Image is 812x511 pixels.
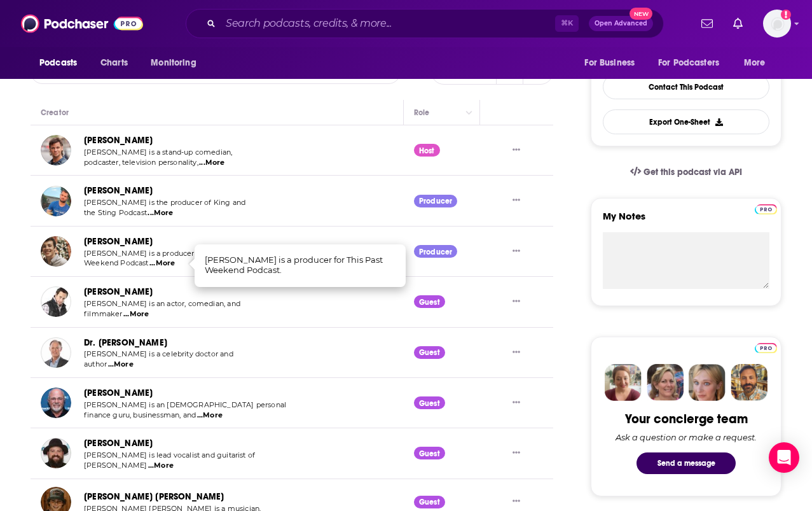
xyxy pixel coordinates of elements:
[148,461,174,471] span: ...More
[84,337,167,348] a: Dr. [PERSON_NAME]
[647,364,684,401] img: Barbara Profile
[781,10,791,20] svg: Add a profile image
[755,204,777,214] img: Podchaser Pro
[84,198,245,207] span: [PERSON_NAME] is the producer of King and
[41,135,71,165] img: Theo Von
[100,54,128,72] span: Charts
[84,258,149,267] span: Weekend Podcast
[744,54,766,72] span: More
[658,54,719,72] span: For Podcasters
[41,438,71,468] img: Zac Brown
[41,105,69,120] div: Creator
[507,495,525,508] button: Show More Button
[620,157,752,188] a: Get this podcast via API
[41,186,71,216] img: Nick Davis
[41,286,71,317] img: Pauly Shore
[575,51,650,75] button: open menu
[414,447,445,459] div: Guest
[603,109,769,134] button: Export One-Sheet
[462,105,477,120] button: Column Actions
[197,410,223,421] span: ...More
[84,400,286,409] span: [PERSON_NAME] is an [DEMOGRAPHIC_DATA] personal
[616,432,757,442] div: Ask a question or make a request.
[221,13,555,34] input: Search podcasts, credits, & more...
[507,447,525,460] button: Show More Button
[605,364,642,401] img: Sydney Profile
[603,210,769,232] label: My Notes
[31,51,93,75] button: open menu
[84,410,196,419] span: finance guru, businessman, and
[763,10,791,38] button: Show profile menu
[84,135,153,146] a: [PERSON_NAME]
[414,346,445,359] div: Guest
[84,360,107,368] span: author
[84,158,198,167] span: podcaster, television personality,
[414,144,440,157] div: Host
[84,208,147,217] span: the Sting Podcast
[507,346,525,359] button: Show More Button
[21,11,143,36] img: Podchaser - Follow, Share and Rate Podcasts
[414,295,445,308] div: Guest
[84,249,239,258] span: [PERSON_NAME] is a producer for This Past
[584,54,635,72] span: For Business
[41,388,71,418] img: Dave Ramsey
[84,349,233,358] span: [PERSON_NAME] is a celebrity doctor and
[755,202,777,214] a: Pro website
[414,245,457,258] div: Producer
[643,167,742,178] span: Get this podcast via API
[414,396,445,409] div: Guest
[41,337,71,368] a: Dr. David Perlmutter
[769,442,799,473] div: Open Intercom Messenger
[696,13,718,34] a: Show notifications dropdown
[84,299,240,308] span: [PERSON_NAME] is an actor, comedian, and
[84,236,153,247] a: [PERSON_NAME]
[728,13,748,34] a: Show notifications dropdown
[689,364,726,401] img: Jules Profile
[149,258,175,269] span: ...More
[507,194,525,207] button: Show More Button
[84,491,224,502] a: [PERSON_NAME] [PERSON_NAME]
[414,105,432,120] div: Role
[735,51,781,75] button: open menu
[186,9,664,38] div: Search podcasts, credits, & more...
[414,496,445,508] div: Guest
[507,245,525,258] button: Show More Button
[84,388,153,398] a: [PERSON_NAME]
[142,51,212,75] button: open menu
[41,236,71,267] img: Sean Dugan
[555,15,579,32] span: ⌘ K
[108,360,134,370] span: ...More
[123,309,149,319] span: ...More
[637,452,736,474] button: Send a message
[755,343,777,353] img: Podchaser Pro
[589,16,653,31] button: Open AdvancedNew
[39,54,77,72] span: Podcasts
[84,438,153,449] a: [PERSON_NAME]
[650,51,738,75] button: open menu
[507,144,525,157] button: Show More Button
[205,255,383,275] span: [PERSON_NAME] is a producer for This Past Weekend Podcast.
[84,286,153,297] a: [PERSON_NAME]
[84,451,255,459] span: [PERSON_NAME] is lead vocalist and guitarist of
[84,148,232,157] span: [PERSON_NAME] is a stand-up comedian,
[731,364,767,401] img: Jon Profile
[84,461,147,470] span: [PERSON_NAME]
[507,295,525,309] button: Show More Button
[507,396,525,410] button: Show More Button
[625,411,748,427] div: Your concierge team
[755,341,777,353] a: Pro website
[595,20,647,27] span: Open Advanced
[199,158,224,168] span: ...More
[630,8,652,20] span: New
[148,208,173,218] span: ...More
[763,10,791,38] span: Logged in as wondermedianetwork
[603,74,769,99] a: Contact This Podcast
[763,10,791,38] img: User Profile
